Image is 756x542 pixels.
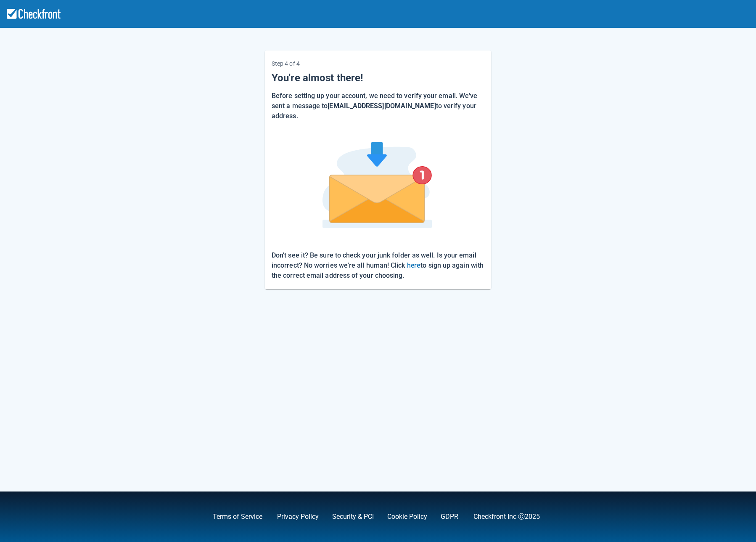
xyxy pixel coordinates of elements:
a: Security & PCI [332,513,374,521]
p: Before setting up your account, we need to verify your email. We've sent a message to to verify y... [272,91,484,121]
p: Step 4 of 4 [272,57,484,70]
a: Terms of Service [213,513,262,521]
iframe: Chat Widget [634,451,756,542]
a: GDPR [441,513,458,521]
div: . [427,512,460,522]
a: here [407,261,421,269]
h5: You're almost there! [272,72,484,84]
a: Cookie Policy [387,513,427,521]
a: Checkfront Inc Ⓒ2025 [473,513,540,521]
p: Don't see it? Be sure to check your junk folder as well. Is your email incorrect? No worries we'r... [272,250,484,281]
b: [EMAIL_ADDRESS][DOMAIN_NAME] [328,102,436,110]
a: Privacy Policy [277,513,319,521]
div: , [199,512,264,522]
